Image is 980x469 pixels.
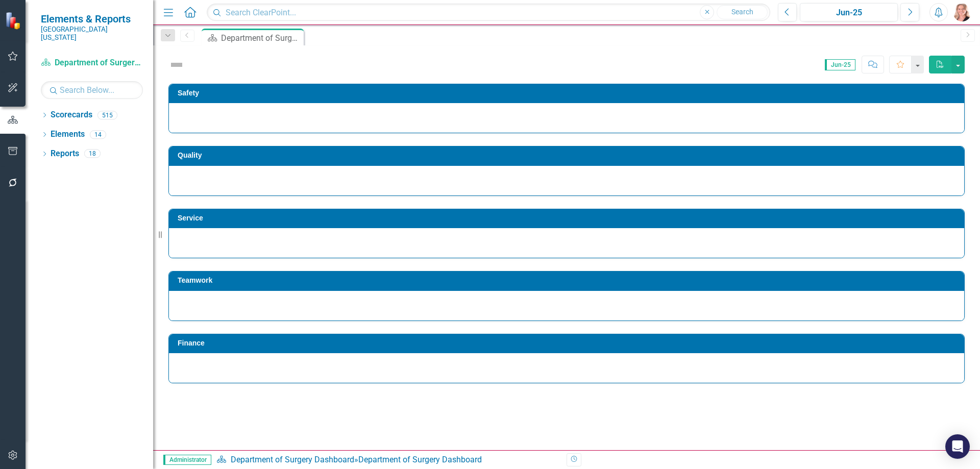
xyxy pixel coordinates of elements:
a: Department of Surgery Dashboard [41,57,143,69]
span: Jun-25 [825,59,855,70]
button: Jun-25 [800,3,898,21]
span: Elements & Reports [41,13,143,25]
img: Tiffany LaCoste [953,3,971,21]
span: Administrator [163,455,211,465]
span: Search [731,8,753,16]
h3: Quality [178,152,959,159]
input: Search ClearPoint... [207,4,770,21]
div: Jun-25 [803,7,894,19]
div: 14 [90,130,106,139]
small: [GEOGRAPHIC_DATA][US_STATE] [41,25,143,42]
input: Search Below... [41,81,143,99]
a: Scorecards [51,109,92,121]
h3: Finance [178,339,959,347]
h3: Safety [178,89,959,97]
div: 515 [97,111,117,119]
a: Elements [51,129,85,140]
button: Search [717,5,768,19]
div: Department of Surgery Dashboard [358,455,482,464]
div: 18 [84,150,101,158]
a: Department of Surgery Dashboard [231,455,354,464]
div: » [216,454,559,466]
div: Open Intercom Messenger [945,434,970,459]
h3: Service [178,214,959,222]
img: ClearPoint Strategy [5,12,23,30]
a: Reports [51,148,79,160]
img: Not Defined [168,57,185,73]
div: Department of Surgery Dashboard [221,32,301,44]
h3: Teamwork [178,277,959,284]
